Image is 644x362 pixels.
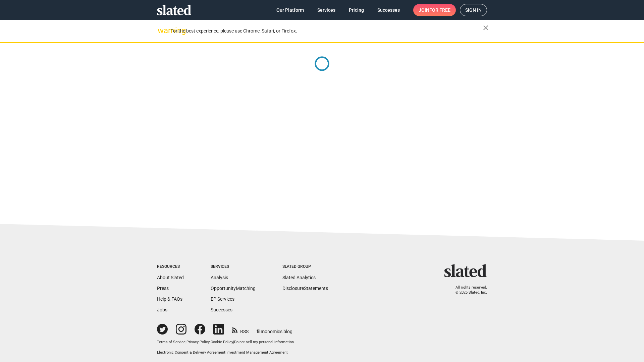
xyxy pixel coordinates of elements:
[211,264,256,269] div: Services
[211,286,256,291] a: OpportunityMatching
[185,340,186,344] span: |
[448,285,487,295] p: All rights reserved. © 2025 Slated, Inc.
[157,340,185,344] a: Terms of Service
[186,340,210,344] a: Privacy Policy
[170,26,483,36] div: For the best experience, please use Chrome, Safari, or Firefox.
[413,4,456,16] a: Joinfor free
[482,24,490,32] mat-icon: close
[317,4,335,16] span: Services
[276,4,304,16] span: Our Platform
[282,264,328,269] div: Slated Group
[225,350,226,355] span: |
[372,4,405,16] a: Successes
[226,350,288,355] a: Investment Management Agreement
[233,340,234,344] span: |
[232,324,249,335] a: RSS
[419,4,450,16] span: Join
[377,4,400,16] span: Successes
[460,4,487,16] a: Sign in
[282,275,316,280] a: Slated Analytics
[282,286,328,291] a: DisclosureStatements
[157,350,225,355] a: Electronic Consent & Delivery Agreement
[211,307,232,312] a: Successes
[429,4,450,16] span: for free
[157,264,184,269] div: Resources
[158,26,166,35] mat-icon: warning
[211,296,234,302] a: EP Services
[157,307,167,312] a: Jobs
[257,323,292,335] a: filmonomics blog
[465,4,482,16] span: Sign in
[343,4,369,16] a: Pricing
[349,4,364,16] span: Pricing
[211,340,233,344] a: Cookie Policy
[234,340,294,345] button: Do not sell my personal information
[210,340,211,344] span: |
[312,4,341,16] a: Services
[271,4,309,16] a: Our Platform
[257,329,265,334] span: film
[157,286,169,291] a: Press
[157,275,184,280] a: About Slated
[211,275,228,280] a: Analysis
[157,296,182,302] a: Help & FAQs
